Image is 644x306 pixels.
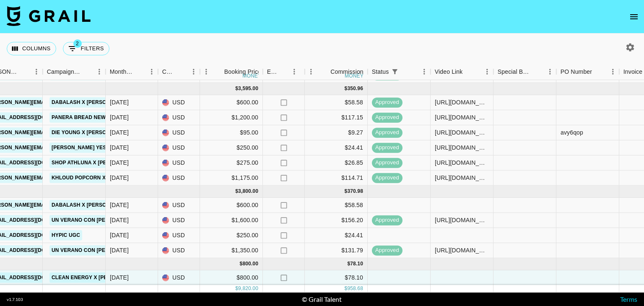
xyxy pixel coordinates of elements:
div: USD [158,171,200,186]
button: Menu [481,65,493,78]
a: Shop Athluna x [PERSON_NAME] [49,158,143,168]
button: Menu [30,65,43,78]
div: $58.58 [305,198,368,213]
a: Die Young x [PERSON_NAME] [49,127,132,138]
div: USD [158,125,200,140]
div: Sep '25 [110,201,129,209]
div: $ [235,188,238,195]
div: USD [158,140,200,156]
div: Booking Price [224,64,261,80]
button: Sort [134,66,145,78]
div: $156.20 [305,213,368,228]
span: approved [372,174,402,182]
button: Sort [532,66,544,78]
div: Campaign (Type) [47,64,81,80]
div: $ [345,285,348,292]
button: Sort [592,66,604,78]
a: Un Verano Con [PERSON_NAME] [49,215,142,226]
button: Menu [544,65,556,78]
div: 78.10 [350,260,363,267]
div: Special Booking Type [493,64,556,80]
div: https://www.instagram.com/reel/DO85nYcjtiZ/?utm_source=ig_web_copy_link&igsh=dzR6dmU4bmV4c2t4 [435,246,489,254]
button: Menu [187,65,200,78]
div: Oct '25 [110,273,129,282]
button: Menu [93,65,106,78]
div: USD [158,270,200,285]
span: approved [372,129,402,137]
a: Terms [620,295,637,303]
a: Hypic UGC [49,230,82,241]
button: Sort [176,66,187,78]
div: Aug '25 [110,113,129,122]
button: Menu [607,65,619,78]
button: Sort [400,66,412,78]
button: Sort [81,66,93,78]
div: $95.00 [200,125,263,140]
div: v 1.7.103 [7,297,23,302]
span: approved [372,144,402,152]
div: $1,600.00 [200,213,263,228]
div: https://www.instagram.com/reel/DOoQErWDkXL/?utm_source=ig_web_copy_link&igsh=MWlqNmh2OTNwY3J1MA== [435,216,489,224]
div: Aug '25 [110,143,129,152]
div: Commission [330,64,364,80]
div: money [345,73,364,78]
button: Menu [418,65,431,78]
div: USD [158,110,200,125]
div: $131.79 [305,243,368,258]
div: money [242,73,261,78]
div: $250.00 [200,140,263,156]
button: Menu [305,65,317,78]
div: https://www.tiktok.com/@itsregannn.xo/video/7536621469825043725 [435,98,489,106]
div: $1,350.00 [200,243,263,258]
div: Campaign (Type) [43,64,106,80]
div: $114.71 [305,171,368,186]
a: Khloud Popcorn x [PERSON_NAME] [49,173,152,183]
div: Aug '25 [110,98,129,106]
div: 9,820.00 [238,285,258,292]
div: https://www.tiktok.com/@karenncactus/video/7538479838349298999?is_from_webapp=1&sender_device=pc&... [435,143,489,152]
button: Show filters [389,66,400,78]
div: Aug '25 [110,158,129,167]
div: USD [158,213,200,228]
div: $78.10 [305,270,368,285]
div: USD [158,95,200,110]
div: $117.15 [305,110,368,125]
div: $250.00 [200,228,263,243]
button: Menu [200,65,213,78]
button: open drawer [626,8,642,25]
div: 370.98 [347,188,363,195]
div: $58.58 [305,95,368,110]
span: approved [372,99,402,106]
div: 350.96 [347,85,363,92]
div: https://www.instagram.com/p/DNo5zu6t0Xk/?utm_source=ig_web_copy_link&igsh=NXpxaW1sZ29zNHB5 [435,158,489,167]
div: $ [345,188,348,195]
div: https://www.instagram.com/reel/DN3YfXnXDFy/?igsh=ODRuZHFibG9raWRs [435,113,489,122]
div: © Grail Talent [302,295,342,303]
div: $1,200.00 [200,110,263,125]
div: $ [240,260,243,267]
div: $600.00 [200,198,263,213]
div: Currency [162,64,176,80]
span: 2 [73,39,82,48]
div: avy6qop [561,128,583,137]
div: 3,800.00 [238,188,258,195]
a: [PERSON_NAME] Yes [49,143,108,153]
div: $1,175.00 [200,171,263,186]
div: $9.27 [305,125,368,140]
div: PO Number [561,64,592,80]
span: approved [372,216,402,224]
div: Status [372,64,389,80]
div: Month Due [110,64,134,80]
div: Special Booking Type [498,64,532,80]
a: Panera Bread New Cafe in [GEOGRAPHIC_DATA] [49,112,186,123]
div: Currency [158,64,200,80]
div: USD [158,198,200,213]
div: $ [235,85,238,92]
a: Shop Athluna x [PERSON_NAME] [49,70,143,80]
div: $275.00 [200,156,263,171]
span: approved [372,246,402,254]
div: 3,595.00 [238,85,258,92]
div: USD [158,243,200,258]
div: https://www.tiktok.com/@karenncactus/video/7544005335560801591 [435,128,489,137]
div: Sep '25 [110,231,129,239]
